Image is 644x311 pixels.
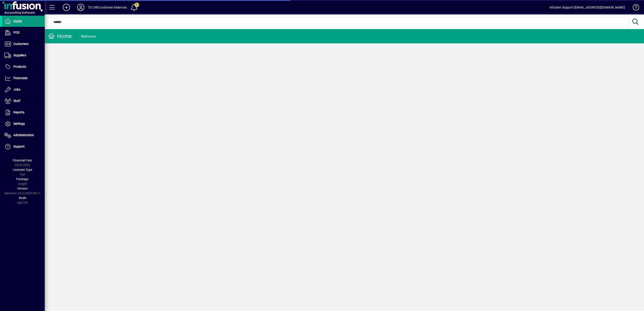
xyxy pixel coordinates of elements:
[13,99,20,103] span: Staff
[2,27,45,38] a: POS
[2,61,45,72] a: Products
[13,42,29,46] span: Customers
[2,95,45,107] a: Staff
[2,130,45,141] a: Administration
[13,145,25,148] span: Support
[13,122,25,125] span: Settings
[16,177,28,181] span: Package
[2,118,45,129] a: Settings
[2,107,45,118] a: Reports
[13,65,26,68] span: Products
[629,1,638,15] a: Knowledge Base
[2,84,45,95] a: Jobs
[2,73,45,84] a: Financials
[13,88,20,91] span: Jobs
[13,76,28,80] span: Financials
[13,53,26,57] span: Suppliers
[81,33,96,40] div: Welcome
[17,187,28,190] span: Version
[88,4,127,11] div: TD CWS customer balances
[13,31,19,34] span: POS
[48,33,72,40] div: Home
[74,3,88,11] button: Profile
[13,133,34,137] span: Administration
[13,19,22,23] span: Home
[2,141,45,152] a: Support
[550,4,625,11] div: Infusion Support [EMAIL_ADDRESS][DOMAIN_NAME]
[2,38,45,50] a: Customers
[59,3,74,11] button: Add
[13,110,24,114] span: Reports
[13,159,32,162] span: Financial Year
[13,168,32,171] span: Licensee Type
[19,196,26,200] span: Node
[2,50,45,61] a: Suppliers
